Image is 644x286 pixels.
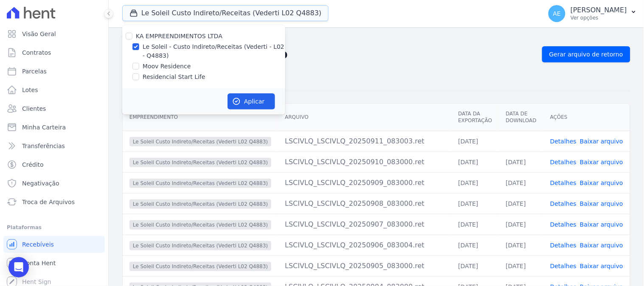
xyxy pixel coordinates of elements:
button: Aplicar [228,93,275,109]
div: Open Intercom Messenger [8,257,29,278]
a: Detalhes [550,221,577,228]
a: Detalhes [550,179,577,186]
a: Detalhes [550,242,577,249]
a: Troca de Arquivos [3,193,105,210]
div: LSCIVLQ_LSCIVLQ_20250909_083000.ret [285,178,444,188]
span: Le Soleil Custo Indireto/Receitas (Vederti L02 Q4883) [129,241,271,250]
th: Arquivo [278,104,451,131]
td: [DATE] [451,255,499,276]
p: [PERSON_NAME] [571,6,627,14]
a: Baixar arquivo [580,242,623,249]
span: Parcelas [22,67,47,76]
a: Parcelas [3,63,105,80]
a: Contratos [3,44,105,61]
a: Baixar arquivo [580,138,623,145]
span: Le Soleil Custo Indireto/Receitas (Vederti L02 Q4883) [129,137,271,146]
span: Visão Geral [22,30,56,38]
a: Gerar arquivo de retorno [542,46,630,62]
a: Detalhes [550,200,577,207]
div: LSCIVLQ_LSCIVLQ_20250908_083000.ret [285,199,444,209]
label: Residencial Start Life [143,73,205,81]
p: Ver opções [571,14,627,21]
a: Baixar arquivo [580,263,623,269]
a: Minha Carteira [3,119,105,136]
div: LSCIVLQ_LSCIVLQ_20250905_083000.ret [285,261,444,271]
a: Transferências [3,137,105,154]
div: LSCIVLQ_LSCIVLQ_20250910_083000.ret [285,157,444,167]
div: Plataformas [7,222,101,233]
a: Detalhes [550,263,577,269]
th: Data da Exportação [451,104,499,131]
div: LSCIVLQ_LSCIVLQ_20250907_083000.ret [285,219,444,230]
a: Detalhes [550,159,577,165]
span: Le Soleil Custo Indireto/Receitas (Vederti L02 Q4883) [129,158,271,167]
a: Negativação [3,175,105,192]
span: Le Soleil Custo Indireto/Receitas (Vederti L02 Q4883) [129,220,271,230]
th: Ações [543,104,630,131]
a: Baixar arquivo [580,159,623,165]
a: Visão Geral [3,25,105,42]
label: KA EMPREENDIMENTOS LTDA [136,33,222,39]
a: Detalhes [550,138,577,145]
span: Le Soleil Custo Indireto/Receitas (Vederti L02 Q4883) [129,199,271,209]
span: Transferências [22,142,65,150]
td: [DATE] [499,235,543,255]
td: [DATE] [451,151,499,172]
span: Minha Carteira [22,123,66,132]
a: Crédito [3,156,105,173]
div: LSCIVLQ_LSCIVLQ_20250906_083004.ret [285,240,444,250]
td: [DATE] [451,193,499,214]
span: Gerar arquivo de retorno [549,50,623,59]
button: Le Soleil Custo Indireto/Receitas (Vederti L02 Q4883) [122,5,329,21]
td: [DATE] [499,172,543,193]
span: Crédito [22,160,44,169]
div: LSCIVLQ_LSCIVLQ_20250911_083003.ret [285,136,444,146]
a: Baixar arquivo [580,179,623,186]
th: Data de Download [499,104,543,131]
span: Le Soleil Custo Indireto/Receitas (Vederti L02 Q4883) [129,262,271,271]
span: Conta Hent [22,259,56,267]
nav: Breadcrumb [122,34,630,43]
td: [DATE] [451,214,499,235]
span: Negativação [22,179,59,188]
span: Contratos [22,48,51,57]
a: Lotes [3,81,105,98]
a: Conta Hent [3,255,105,272]
a: Baixar arquivo [580,221,623,228]
td: [DATE] [451,235,499,255]
span: Le Soleil Custo Indireto/Receitas (Vederti L02 Q4883) [129,179,271,188]
a: Recebíveis [3,236,105,253]
button: AE [PERSON_NAME] Ver opções [542,2,644,25]
td: [DATE] [499,214,543,235]
span: Recebíveis [22,240,54,249]
label: Le Soleil - Custo Indireto/Receitas (Vederti - L02 - Q4883) [143,42,285,60]
span: Troca de Arquivos [22,198,75,206]
td: [DATE] [499,193,543,214]
a: Baixar arquivo [580,200,623,207]
span: AE [553,11,561,17]
td: [DATE] [499,255,543,276]
h2: Exportações de Retorno [122,47,535,62]
span: Clientes [22,104,46,113]
span: Lotes [22,86,38,94]
label: Moov Residence [143,62,191,71]
td: [DATE] [451,172,499,193]
th: Empreendimento [123,104,278,131]
a: Clientes [3,100,105,117]
td: [DATE] [499,151,543,172]
td: [DATE] [451,131,499,151]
